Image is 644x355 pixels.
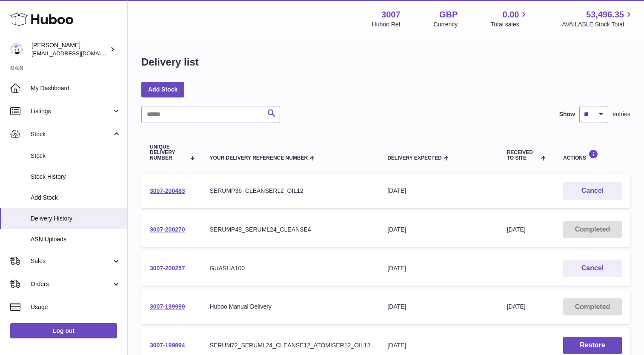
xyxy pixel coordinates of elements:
[613,110,630,118] span: entries
[10,323,117,338] a: Log out
[31,50,125,57] span: [EMAIL_ADDRESS][DOMAIN_NAME]
[31,257,112,265] span: Sales
[150,303,185,310] a: 3007-199999
[434,20,458,29] div: Currency
[562,9,634,29] a: 53,496.35 AVAILABLE Stock Total
[31,152,121,160] span: Stock
[31,41,108,57] div: [PERSON_NAME]
[210,187,371,195] div: SERUMP36_CLEANSER12_OIL12
[31,235,121,243] span: ASN Uploads
[31,280,112,288] span: Orders
[507,226,526,233] span: [DATE]
[150,144,185,161] span: Unique Delivery Number
[150,226,185,233] a: 3007-200270
[387,226,489,234] div: [DATE]
[563,260,622,277] button: Cancel
[150,342,185,349] a: 3007-199894
[439,9,458,20] strong: GBP
[491,9,529,29] a: 0.00 Total sales
[31,130,112,138] span: Stock
[491,20,529,29] span: Total sales
[503,9,519,20] span: 0.00
[210,226,371,234] div: SERUMP48_SERUML24_CLEANSE4
[372,20,401,29] div: Huboo Ref
[210,155,308,161] span: Your Delivery Reference Number
[563,182,622,200] button: Cancel
[563,149,622,161] div: Actions
[210,264,371,272] div: GUASHA100
[381,9,401,20] strong: 3007
[387,341,489,349] div: [DATE]
[150,265,185,272] a: 3007-200257
[141,82,184,97] a: Add Stock
[31,194,121,202] span: Add Stock
[387,187,489,195] div: [DATE]
[31,107,112,115] span: Listings
[507,150,539,161] span: Received to Site
[210,303,371,311] div: Huboo Manual Delivery
[563,337,622,354] button: Restore
[31,84,121,92] span: My Dashboard
[31,173,121,181] span: Stock History
[31,215,121,223] span: Delivery History
[10,43,23,56] img: bevmay@maysama.com
[210,341,371,349] div: SERUM72_SERUML24_CLEANSE12_ATOMISER12_OIL12
[387,264,489,272] div: [DATE]
[387,303,489,311] div: [DATE]
[586,9,624,20] span: 53,496.35
[31,303,121,311] span: Usage
[507,303,526,310] span: [DATE]
[562,20,634,29] span: AVAILABLE Stock Total
[141,55,199,69] h1: Delivery list
[150,187,185,194] a: 3007-200483
[387,155,441,161] span: Delivery Expected
[559,110,575,118] label: Show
